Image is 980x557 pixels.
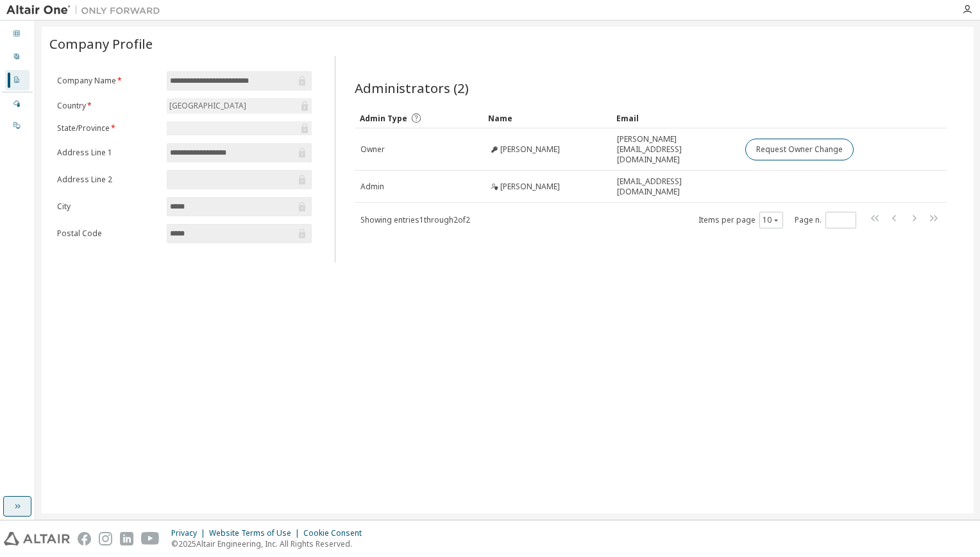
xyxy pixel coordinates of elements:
span: Page n. [795,212,856,228]
div: User Profile [5,47,30,67]
button: Request Owner Change [745,139,854,160]
div: Cookie Consent [303,528,369,538]
div: Dashboard [5,24,30,44]
span: Administrators (2) [355,79,469,97]
div: [GEOGRAPHIC_DATA] [167,99,248,113]
div: Website Terms of Use [209,528,303,538]
label: City [57,201,159,212]
div: Name [488,108,606,128]
label: Country [57,101,159,111]
span: Admin [360,182,384,192]
img: linkedin.svg [120,532,133,545]
span: [EMAIL_ADDRESS][DOMAIN_NAME] [617,176,734,197]
span: [PERSON_NAME][EMAIL_ADDRESS][DOMAIN_NAME] [617,134,734,165]
span: Admin Type [360,113,407,124]
div: Company Profile [5,70,30,90]
img: instagram.svg [99,532,112,545]
img: Altair One [6,4,167,17]
button: 10 [763,215,780,225]
label: State/Province [57,123,159,133]
p: © 2025 Altair Engineering, Inc. All Rights Reserved. [171,538,369,549]
img: facebook.svg [78,532,91,545]
label: Address Line 2 [57,175,159,185]
span: Items per page [698,212,783,228]
span: [PERSON_NAME] [500,182,560,192]
label: Postal Code [57,228,159,239]
div: Privacy [171,528,209,538]
img: youtube.svg [141,532,160,545]
div: Email [616,108,734,128]
span: Owner [360,144,385,155]
label: Company Name [57,76,159,86]
div: [GEOGRAPHIC_DATA] [167,98,312,114]
div: Managed [5,94,30,114]
label: Address Line 1 [57,148,159,158]
span: Showing entries 1 through 2 of 2 [360,214,470,225]
span: [PERSON_NAME] [500,144,560,155]
span: Company Profile [49,35,153,53]
img: altair_logo.svg [4,532,70,545]
div: On Prem [5,116,30,136]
